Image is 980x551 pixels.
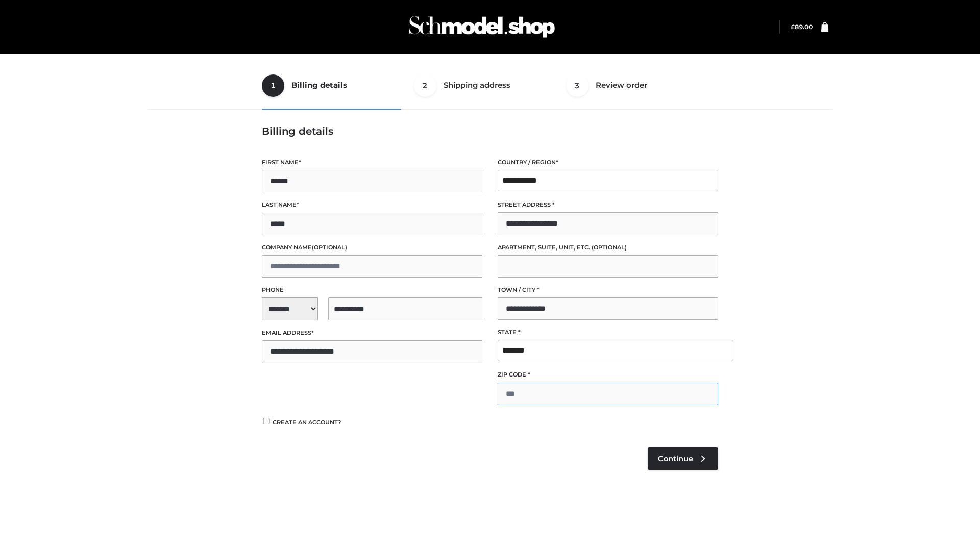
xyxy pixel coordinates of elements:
label: Street address [498,200,718,210]
label: Last name [262,200,482,210]
img: Schmodel Admin 964 [405,7,558,47]
span: Continue [658,454,693,463]
span: (optional) [592,244,627,251]
span: Create an account? [273,419,341,426]
label: Country / Region [498,158,718,167]
a: £89.00 [791,23,813,31]
label: Apartment, suite, unit, etc. [498,243,718,253]
label: Town / City [498,285,718,295]
bdi: 89.00 [791,23,813,31]
span: (optional) [312,244,347,251]
label: Company name [262,243,482,253]
label: ZIP Code [498,370,718,380]
label: Email address [262,328,482,338]
label: First name [262,158,482,167]
span: £ [791,23,795,31]
h3: Billing details [262,125,718,137]
label: State [498,328,718,337]
input: Create an account? [262,418,271,424]
a: Continue [648,447,718,470]
label: Phone [262,285,482,295]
